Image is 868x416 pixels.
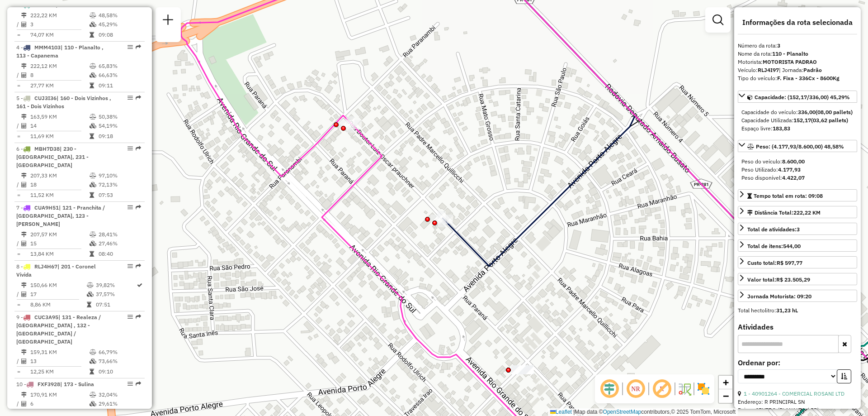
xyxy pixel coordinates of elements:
[16,314,101,345] span: | 131 - Realeza / [GEOGRAPHIC_DATA] , 132 - [GEOGRAPHIC_DATA] / [GEOGRAPHIC_DATA]
[16,132,21,141] td: =
[793,117,811,124] strong: 152,17
[98,121,141,130] td: 54,19%
[21,22,27,27] i: Total de Atividades
[738,74,857,82] div: Tipo do veículo:
[159,11,177,31] a: Nova sessão e pesquisa
[90,83,94,88] i: Tempo total em rota
[21,392,27,397] i: Distância Total
[21,232,27,237] i: Distância Total
[738,105,857,136] div: Capacidade: (152,17/336,00) 45,29%
[738,398,857,406] div: Endereço: R PRINCIPAL SN
[776,307,798,314] strong: 31,23 hL
[34,44,61,51] span: MMM4103
[95,290,136,299] td: 37,57%
[741,166,854,174] div: Peso Utilizado:
[56,1,95,8] span: | 110 - Planalto
[34,145,60,152] span: MBH7D38
[98,191,141,200] td: 07:53
[738,18,857,27] h4: Informações da rota selecionada
[30,249,89,258] td: 13,84 KM
[779,67,822,73] span: | Jornada:
[90,134,94,139] i: Tempo total em rota
[87,282,94,288] i: % de utilização do peso
[16,20,21,29] td: /
[511,365,534,374] div: Atividade não roteirizada - PONTO DOS AMIGOS NOV
[16,95,111,110] span: 5 -
[16,44,104,59] span: 4 -
[98,171,141,180] td: 97,10%
[798,109,816,115] strong: 336,00
[30,180,89,189] td: 18
[738,42,857,50] div: Número da rota:
[741,116,854,124] div: Capacidade Utilizada:
[90,123,96,129] i: % de utilização da cubagem
[738,66,857,74] div: Veículo:
[719,389,732,403] a: Zoom out
[136,95,141,100] em: Rota exportada
[30,281,86,290] td: 150,66 KM
[98,357,141,366] td: 73,66%
[21,349,27,355] i: Distância Total
[783,243,801,249] strong: 544,00
[30,171,89,180] td: 207,33 KM
[98,30,141,39] td: 09:08
[30,30,89,39] td: 74,07 KM
[782,174,805,181] strong: 4.422,07
[136,146,141,151] em: Rota exportada
[738,154,857,186] div: Peso: (4.177,93/8.600,00) 48,58%
[723,377,729,388] span: +
[744,390,844,397] a: 1 - 40901264 - COMERCIAL ROSANI LTD
[651,378,673,400] span: Exibir rótulo
[34,1,56,8] span: RLJ4I97
[90,369,94,374] i: Tempo total em rota
[738,140,857,152] a: Peso: (4.177,93/8.600,00) 48,58%
[741,108,854,116] div: Capacidade do veículo:
[90,22,96,27] i: % de utilização da cubagem
[34,95,57,101] span: CUJ3I36
[782,158,805,165] strong: 8.600,00
[16,314,101,345] span: 9 -
[738,273,857,285] a: Valor total:R$ 23.505,29
[16,357,21,366] td: /
[625,378,646,400] span: Ocultar NR
[90,182,96,187] i: % de utilização da cubagem
[777,42,780,49] strong: 3
[738,306,857,315] div: Total hectolitro:
[16,95,111,110] span: | 160 - Dois Vizinhos , 161 - Dois Vizinhos
[738,239,857,252] a: Total de itens:544,00
[811,117,848,124] strong: (03,62 pallets)
[30,399,89,408] td: 6
[98,62,141,71] td: 65,83%
[21,292,27,297] i: Total de Atividades
[30,11,89,20] td: 222,22 KM
[90,32,94,38] i: Tempo total em rota
[21,401,27,406] i: Total de Atividades
[709,11,727,29] a: Exibir filtros
[738,58,857,66] div: Motorista:
[136,314,141,320] em: Rota exportada
[696,382,711,396] img: Exibir/Ocultar setores
[90,359,96,364] i: % de utilização da cubagem
[127,314,133,320] em: Opções
[30,367,89,376] td: 12,25 KM
[758,67,779,73] strong: RLJ4I97
[127,95,133,100] em: Opções
[136,263,141,269] em: Rota exportada
[738,357,857,368] label: Ordenar por:
[16,71,21,80] td: /
[738,223,857,235] a: Total de atividades:3
[16,121,21,130] td: /
[550,409,572,415] a: Leaflet
[747,276,810,284] div: Valor total:
[98,81,141,90] td: 09:11
[738,206,857,218] a: Distância Total:222,22 KM
[98,239,141,248] td: 27,46%
[738,256,857,268] a: Custo total:R$ 597,77
[95,300,136,309] td: 07:51
[87,292,94,297] i: % de utilização da cubagem
[34,263,57,270] span: RLJ4H67
[98,132,141,141] td: 09:18
[30,290,86,299] td: 17
[30,300,86,309] td: 8,86 KM
[30,121,89,130] td: 14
